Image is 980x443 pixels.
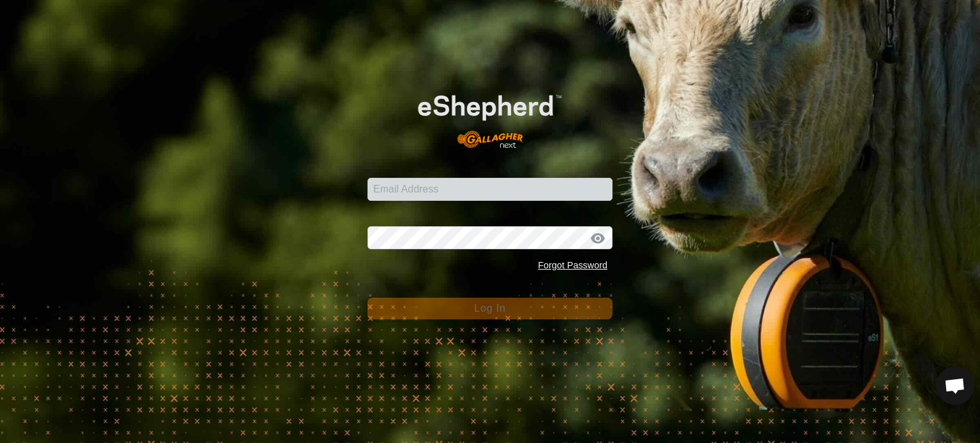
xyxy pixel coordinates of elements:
[936,367,974,405] div: Open chat
[367,298,612,319] button: Log In
[538,260,607,270] a: Forgot Password
[474,303,505,314] span: Log In
[392,75,588,158] img: E-shepherd Logo
[367,178,612,201] input: Email Address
